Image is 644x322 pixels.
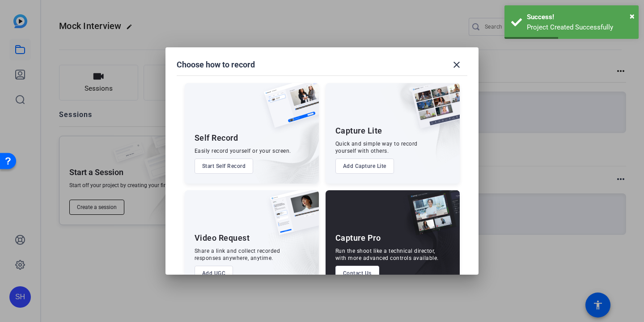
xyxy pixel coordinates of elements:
[195,266,233,281] button: Add UGC
[195,247,280,262] div: Share a link and collect recorded responses anywhere, anytime.
[404,83,460,138] img: capture-lite.png
[195,133,238,143] div: Self Record
[335,247,439,262] div: Run the shoot like a technical director, with more advanced controls available.
[527,12,632,22] div: Success!
[335,140,418,155] div: Quick and simple way to record yourself with others.
[335,233,381,243] div: Capture Pro
[267,218,319,291] img: embarkstudio-ugc-content.png
[195,159,254,174] button: Start Self Record
[380,83,460,172] img: embarkstudio-capture-lite.png
[451,59,462,70] mat-icon: close
[257,83,319,137] img: self-record.png
[195,233,250,243] div: Video Request
[335,159,394,174] button: Add Capture Lite
[630,9,635,23] button: Close
[263,190,319,244] img: ugc-content.png
[401,190,460,245] img: capture-pro.png
[177,59,255,70] h1: Choose how to record
[241,102,319,184] img: embarkstudio-self-record.png
[527,22,632,33] div: Project Created Successfully
[394,201,460,291] img: embarkstudio-capture-pro.png
[630,11,635,21] span: ×
[195,147,291,155] div: Easily record yourself or your screen.
[335,266,379,281] button: Contact Us
[335,125,382,136] div: Capture Lite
